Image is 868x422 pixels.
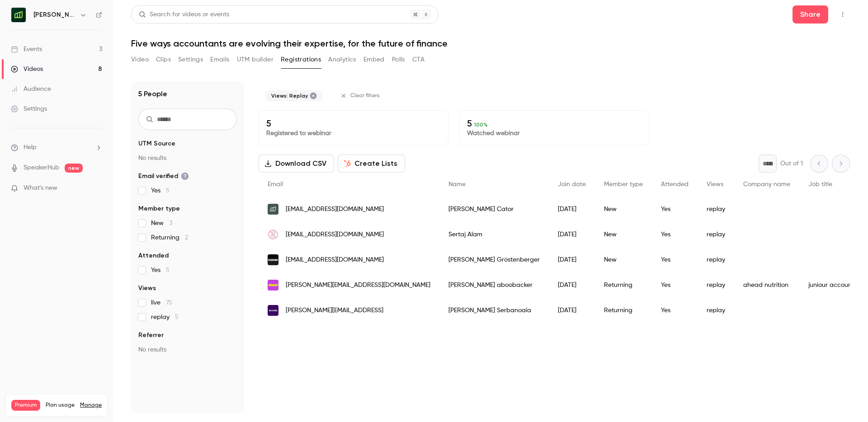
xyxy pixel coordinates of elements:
[151,313,179,322] span: replay
[268,305,278,316] img: mondu.ai
[139,10,229,19] div: Search for videos or events
[24,163,59,173] a: SpeakerHub
[138,331,164,340] span: Referrer
[467,118,642,129] p: 5
[698,222,734,247] div: replay
[80,402,102,409] a: Manage
[11,104,47,113] div: Settings
[549,247,595,272] div: [DATE]
[138,251,169,260] span: Attended
[268,229,278,240] img: nopong.com
[392,52,405,67] button: Polls
[652,247,698,272] div: Yes
[707,181,723,188] span: Views
[259,155,334,173] button: Download CSV
[338,155,405,173] button: Create Lists
[363,52,385,67] button: Embed
[549,272,595,298] div: [DATE]
[46,402,75,409] span: Plan usage
[595,298,652,323] div: Returning
[808,181,832,188] span: Job title
[138,284,156,293] span: Views
[178,52,203,67] button: Settings
[743,181,790,188] span: Company name
[286,230,384,239] span: [EMAIL_ADDRESS][DOMAIN_NAME]
[268,254,278,265] img: tasking.com
[131,52,149,67] button: Video
[11,143,102,152] li: help-dropdown-opener
[266,118,441,129] p: 5
[268,181,283,188] span: Email
[652,298,698,323] div: Yes
[595,222,652,247] div: New
[185,234,188,241] span: 2
[91,184,102,192] iframe: Noticeable Trigger
[175,314,179,320] span: 5
[151,233,188,242] span: Returning
[151,266,170,275] span: Yes
[11,84,51,94] div: Audience
[286,281,430,290] span: [PERSON_NAME][EMAIL_ADDRESS][DOMAIN_NAME]
[595,197,652,222] div: New
[11,400,40,411] span: Premium
[652,197,698,222] div: Yes
[11,45,42,54] div: Events
[474,122,488,128] span: 100 %
[281,52,321,67] button: Registrations
[24,143,37,152] span: Help
[131,38,850,49] h1: Five ways accountants are evolving their expertise, for the future of finance
[439,298,549,323] div: [PERSON_NAME] Serbanoaia
[166,188,170,194] span: 5
[652,222,698,247] div: Yes
[138,89,167,99] h1: 5 People
[412,52,425,67] button: CTA
[166,267,170,273] span: 5
[138,172,189,181] span: Email verified
[549,197,595,222] div: [DATE]
[65,164,83,173] span: new
[138,139,175,148] span: UTM Source
[266,129,441,138] p: Registered to webinar
[151,298,172,307] span: live
[11,65,43,74] div: Videos
[286,205,384,214] span: [EMAIL_ADDRESS][DOMAIN_NAME]
[448,181,466,188] span: Name
[169,220,172,226] span: 3
[780,159,803,168] p: Out of 1
[835,7,850,22] button: Top Bar Actions
[166,300,172,306] span: 75
[661,181,689,188] span: Attended
[138,154,237,163] p: No results
[286,306,383,315] span: [PERSON_NAME][EMAIL_ADDRESS]
[558,181,586,188] span: Join date
[652,272,698,298] div: Yes
[268,280,278,291] img: ahead-nutrition.com
[337,89,385,103] button: Clear filters
[138,139,237,354] section: facet-groups
[11,8,26,22] img: Moss (EN)
[156,52,171,67] button: Clips
[271,92,308,99] span: Views: Replay
[698,272,734,298] div: replay
[151,186,170,195] span: Yes
[268,204,278,215] img: getmoss.com
[138,204,180,213] span: Member type
[210,52,229,67] button: Emails
[549,222,595,247] div: [DATE]
[138,345,237,354] p: No results
[698,197,734,222] div: replay
[549,298,595,323] div: [DATE]
[734,272,799,298] div: ahead nutrition
[439,272,549,298] div: [PERSON_NAME] aboobacker
[698,247,734,272] div: replay
[604,181,643,188] span: Member type
[24,183,57,193] span: What's new
[698,298,734,323] div: replay
[439,222,549,247] div: Sertaj Alam
[595,247,652,272] div: New
[439,197,549,222] div: [PERSON_NAME] Cator
[310,92,317,99] button: Remove "Replay views" from selected filters
[237,52,274,67] button: UTM builder
[286,255,384,265] span: [EMAIL_ADDRESS][DOMAIN_NAME]
[328,52,356,67] button: Analytics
